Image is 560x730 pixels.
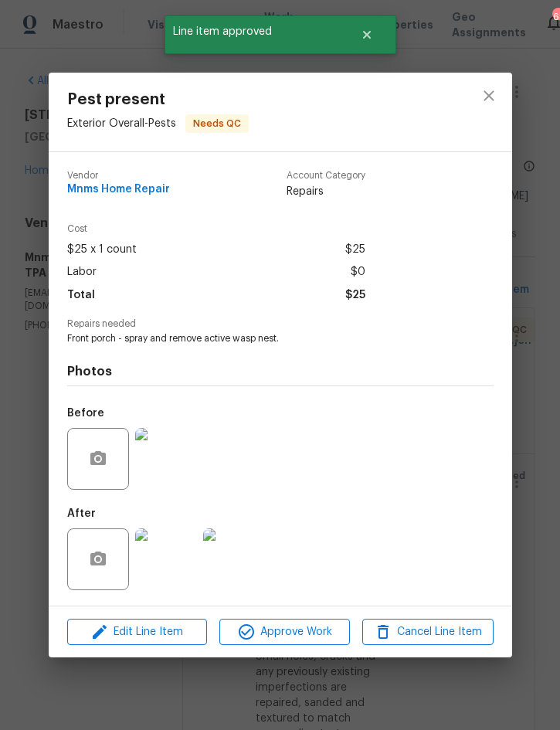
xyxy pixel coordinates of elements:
span: Cost [67,224,365,234]
button: Edit Line Item [67,619,207,646]
span: Exterior Overall - Pests [67,117,176,128]
span: Line item approved [165,15,341,48]
span: Repairs needed [67,319,494,329]
h5: Before [67,408,104,419]
span: Approve Work [224,623,345,642]
span: $0 [351,261,365,284]
span: Pest present [67,91,249,108]
span: $25 [345,239,365,261]
span: Total [67,284,95,307]
span: $25 [345,284,365,307]
button: Cancel Line Item [362,619,493,646]
h5: After [67,508,96,519]
span: $25 x 1 count [67,239,137,261]
span: Edit Line Item [72,623,202,642]
span: Repairs [287,184,365,199]
button: Close [341,19,392,50]
span: Vendor [67,171,170,181]
span: Needs QC [187,116,247,131]
span: Cancel Line Item [367,623,488,642]
span: Account Category [287,171,365,181]
span: Mnms Home Repair [67,184,170,195]
button: close [470,77,507,114]
button: Approve Work [219,619,350,646]
span: Front porch - spray and remove active wasp nest. [67,332,451,345]
span: Labor [67,261,97,284]
h4: Photos [67,364,494,379]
